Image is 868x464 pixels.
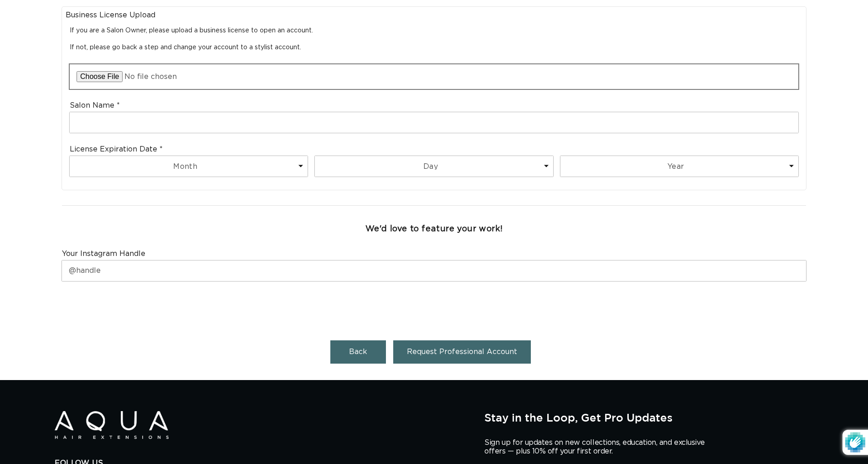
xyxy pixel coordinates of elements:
label: Your Instagram Handle [62,249,145,259]
h3: We'd love to feature your work! [365,224,503,235]
label: Salon Name [70,101,120,110]
legend: Business License Upload [66,10,802,20]
img: Aqua Hair Extensions [55,411,169,439]
button: Request Professional Account [393,340,531,364]
button: Back [330,340,386,364]
input: @handle [62,261,806,281]
iframe: Chat Widget [745,365,868,464]
p: Sign up for updates on new collections, education, and exclusive offers — plus 10% off your first... [484,438,712,456]
p: If you are a Salon Owner, please upload a business license to open an account. If not, please go ... [70,26,798,52]
label: License Expiration Date [70,145,163,154]
span: Back [349,348,367,355]
h2: Stay in the Loop, Get Pro Updates [484,411,813,424]
span: Request Professional Account [407,348,517,355]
